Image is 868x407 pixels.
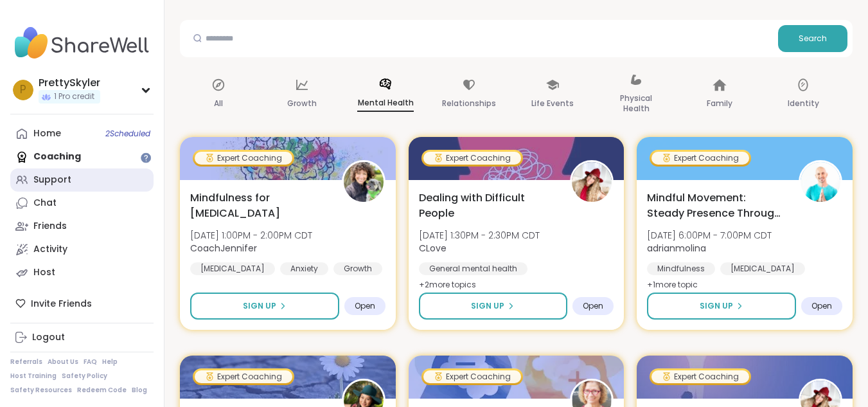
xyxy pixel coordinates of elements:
[10,261,154,284] a: Host
[102,357,118,366] a: Help
[54,91,94,102] span: 1 Pro credit
[801,162,840,202] img: adrianmolina
[33,174,71,186] div: Support
[33,220,67,233] div: Friends
[33,266,55,279] div: Host
[10,21,154,66] img: ShareWell Nav Logo
[33,197,57,210] div: Chat
[105,129,150,139] span: 2 Scheduled
[651,370,749,383] div: Expert Coaching
[333,262,382,275] div: Growth
[48,357,78,366] a: About Us
[10,326,154,349] a: Logout
[647,229,772,242] span: [DATE] 6:00PM - 7:00PM CDT
[195,152,292,165] div: Expert Coaching
[419,229,540,242] span: [DATE] 1:30PM - 2:30PM CDT
[10,168,154,192] a: Support
[647,293,796,320] button: Sign Up
[700,300,733,312] span: Sign Up
[647,190,784,221] span: Mindful Movement: Steady Presence Through Yoga
[10,122,154,145] a: Home2Scheduled
[10,238,154,261] a: Activity
[572,162,612,202] img: CLove
[419,262,527,275] div: General mental health
[20,82,26,98] span: P
[62,372,107,381] a: Safety Policy
[419,242,447,255] b: CLove
[141,152,151,163] iframe: Spotlight
[799,33,827,44] span: Search
[84,357,97,366] a: FAQ
[720,262,805,275] div: [MEDICAL_DATA]
[243,300,276,312] span: Sign Up
[190,229,312,242] span: [DATE] 1:00PM - 2:00PM CDT
[357,95,414,112] p: Mental Health
[10,386,72,395] a: Safety Resources
[647,262,715,275] div: Mindfulness
[32,331,65,344] div: Logout
[77,386,127,395] a: Redeem Code
[707,96,732,111] p: Family
[33,127,61,140] div: Home
[811,301,832,311] span: Open
[608,91,664,116] p: Physical Health
[10,192,154,215] a: Chat
[788,96,819,111] p: Identity
[190,262,275,275] div: [MEDICAL_DATA]
[423,152,521,165] div: Expert Coaching
[287,96,317,111] p: Growth
[10,215,154,238] a: Friends
[344,162,384,202] img: CoachJennifer
[647,242,706,255] b: adrianmolina
[355,301,375,311] span: Open
[10,372,57,381] a: Host Training
[132,386,147,395] a: Blog
[423,370,521,383] div: Expert Coaching
[778,25,847,52] button: Search
[583,301,603,311] span: Open
[10,357,42,366] a: Referrals
[471,300,504,312] span: Sign Up
[190,242,257,255] b: CoachJennifer
[419,190,556,221] span: Dealing with Difficult People
[10,292,154,315] div: Invite Friends
[190,293,339,320] button: Sign Up
[280,262,328,275] div: Anxiety
[39,76,100,90] div: PrettySkyler
[651,152,749,165] div: Expert Coaching
[33,243,67,256] div: Activity
[531,96,574,111] p: Life Events
[214,96,223,111] p: All
[195,370,292,383] div: Expert Coaching
[190,190,328,221] span: Mindfulness for [MEDICAL_DATA]
[419,293,568,320] button: Sign Up
[442,96,496,111] p: Relationships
